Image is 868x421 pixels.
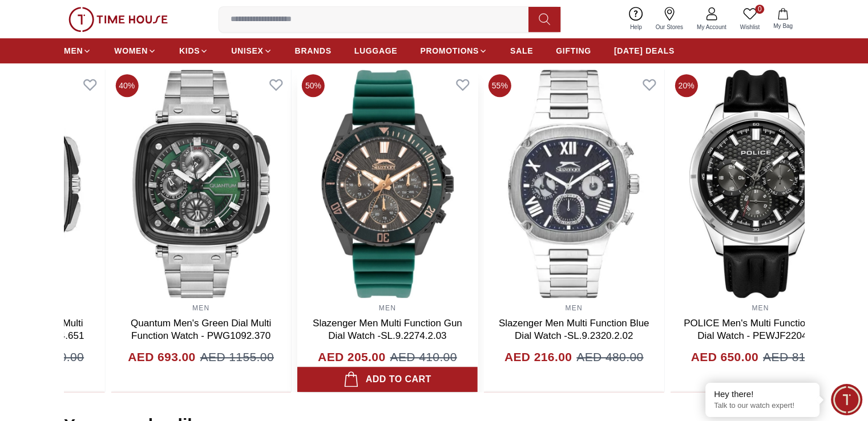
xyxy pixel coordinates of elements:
[736,23,764,31] span: Wishlist
[131,318,271,341] a: Quantum Men's Green Dial Multi Function Watch - PWG1092.370
[504,348,572,366] h4: AED 216.00
[692,23,731,31] span: My Account
[68,7,168,32] img: ...
[344,371,431,387] div: Add to cart
[128,348,195,366] h4: AED 693.00
[510,41,533,61] a: SALE
[755,5,764,14] span: 0
[231,45,263,56] span: UNISEX
[752,304,769,312] a: MEN
[614,45,675,56] span: [DATE] DEALS
[831,384,862,415] div: Chat Widget
[484,70,664,298] img: Slazenger Men Multi Function Blue Dial Watch -SL.9.2320.2.02
[766,6,800,33] button: My Bag
[297,70,478,298] img: Slazenger Men Multi Function Gun Dial Watch -SL.9.2274.2.03
[565,304,582,312] a: MEN
[763,348,830,366] span: AED 813.00
[200,348,274,366] span: AED 1155.00
[733,5,766,34] a: 0Wishlist
[499,318,649,341] a: Slazenger Men Multi Function Blue Dial Watch -SL.9.2320.2.02
[556,45,591,56] span: GIFTING
[769,22,797,30] span: My Bag
[64,45,83,56] span: MEN
[114,45,148,56] span: WOMEN
[354,41,398,61] a: LUGGAGE
[675,74,697,97] span: 20%
[614,41,675,61] a: [DATE] DEALS
[691,348,758,366] h4: AED 650.00
[714,401,811,411] p: Talk to our watch expert!
[64,41,91,61] a: MEN
[576,348,643,366] span: AED 480.00
[295,45,332,56] span: BRANDS
[114,41,156,61] a: WOMEN
[179,41,208,61] a: KIDS
[111,70,291,298] img: Quantum Men's Green Dial Multi Function Watch - PWG1092.370
[390,348,457,366] span: AED 410.00
[420,41,487,61] a: PROMOTIONS
[420,45,479,56] span: PROMOTIONS
[714,388,811,400] div: Hey there!
[302,74,325,97] span: 50%
[623,5,649,34] a: Help
[192,304,209,312] a: MEN
[488,74,511,97] span: 55%
[179,45,200,56] span: KIDS
[649,5,690,34] a: Our Stores
[379,304,396,312] a: MEN
[295,41,332,61] a: BRANDS
[556,41,591,61] a: GIFTING
[297,367,478,392] button: Add to cart
[625,23,647,31] span: Help
[510,45,533,56] span: SALE
[684,318,837,341] a: POLICE Men's Multi Function Black Dial Watch - PEWJF2204101
[231,41,272,61] a: UNISEX
[651,23,688,31] span: Our Stores
[115,74,138,97] span: 40%
[313,318,462,341] a: Slazenger Men Multi Function Gun Dial Watch -SL.9.2274.2.03
[318,348,385,366] h4: AED 205.00
[17,348,84,366] span: AED 930.00
[670,70,850,298] img: POLICE Men's Multi Function Black Dial Watch - PEWJF2204101
[354,45,398,56] span: LUGGAGE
